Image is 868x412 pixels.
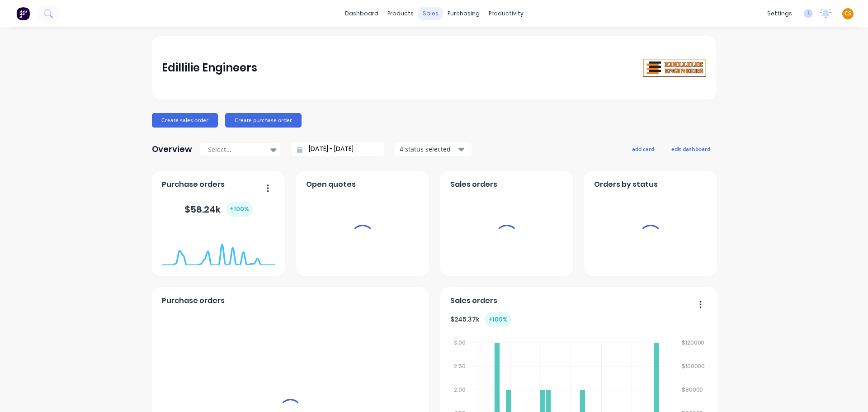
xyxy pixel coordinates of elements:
[453,386,465,393] tspan: 2.00
[395,142,472,156] button: 4 status selected
[626,143,660,155] button: add card
[152,113,218,128] button: Create sales order
[484,7,528,20] div: productivity
[162,295,225,306] span: Purchase orders
[162,59,257,77] div: Edillilie Engineers
[16,7,30,20] img: Factory
[418,7,443,20] div: sales
[225,113,302,128] button: Create purchase order
[306,179,356,190] span: Open quotes
[682,339,705,346] tspan: $120000
[682,362,705,370] tspan: $100000
[184,202,253,217] div: $ 58.24k
[152,140,192,158] div: Overview
[682,386,703,393] tspan: $80000
[400,144,457,154] div: 4 status selected
[844,9,851,18] span: CS
[450,295,497,306] span: Sales orders
[162,179,225,190] span: Purchase orders
[643,59,706,77] img: Edillilie Engineers
[594,179,658,190] span: Orders by status
[665,143,716,155] button: edit dashboard
[763,7,797,20] div: settings
[453,339,465,346] tspan: 3.00
[443,7,484,20] div: purchasing
[340,7,383,20] a: dashboard
[485,312,511,327] div: + 100 %
[383,7,418,20] div: products
[226,202,253,217] div: + 100 %
[450,179,497,190] span: Sales orders
[453,362,465,370] tspan: 2.50
[450,312,511,327] div: $ 245.37k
